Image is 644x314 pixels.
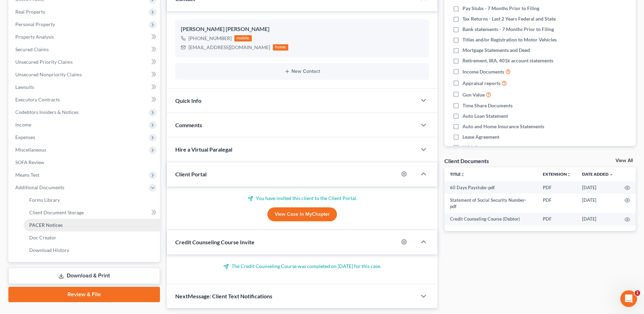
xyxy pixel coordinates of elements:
[635,290,640,296] span: 1
[444,194,537,213] td: Statement of Social Security Number-pdf
[267,207,337,221] a: View Case in MyChapter
[444,157,489,164] div: Client Documents
[15,71,82,77] span: Unsecured Nonpriority Claims
[15,122,31,128] span: Income
[24,206,160,219] a: Client Document Storage
[15,21,55,27] span: Personal Property
[15,184,64,190] span: Additional Documents
[462,113,508,120] span: Auto Loan Statement
[188,35,232,42] div: [PHONE_NUMBER]
[29,235,56,240] span: Doc Creator
[15,172,39,178] span: Means Test
[615,158,633,163] a: View All
[188,44,270,51] div: [EMAIL_ADDRESS][DOMAIN_NAME]
[609,173,613,177] i: expand_more
[175,122,202,128] span: Comments
[175,239,255,245] span: Credit Counseling Course Invite
[577,181,619,194] td: [DATE]
[462,144,497,151] span: HOA Statement
[15,109,79,115] span: Codebtors Insiders & Notices
[620,290,637,307] iframe: Intercom live chat
[577,213,619,225] td: [DATE]
[567,173,571,177] i: unfold_more
[234,35,252,41] div: mobile
[10,56,160,68] a: Unsecured Priority Claims
[10,31,160,43] a: Property Analysis
[543,171,571,177] a: Extensionunfold_more
[8,287,160,302] a: Review & File
[462,102,513,109] span: Time Share Documents
[175,97,201,104] span: Quick Info
[462,57,553,64] span: Retirement, IRA, 401k account statements
[175,263,429,270] p: The Credit Counseling Course was completed on [DATE] for this case.
[24,219,160,231] a: PACER Notices
[8,268,160,284] a: Download & Print
[462,15,556,22] span: Tax Returns - Last 2 Years Federal and State
[15,34,54,40] span: Property Analysis
[444,213,537,225] td: Credit Counseling Course (Debtor)
[181,25,424,33] div: [PERSON_NAME] [PERSON_NAME]
[577,194,619,213] td: [DATE]
[273,44,288,51] div: home
[24,231,160,244] a: Doc Creator
[10,81,160,93] a: Lawsuits
[10,93,160,106] a: Executory Contracts
[462,47,530,54] span: Mortgage Statements and Deed
[15,59,73,65] span: Unsecured Priority Claims
[15,147,46,153] span: Miscellaneous
[15,9,45,15] span: Real Property
[15,134,35,140] span: Expenses
[461,173,465,177] i: unfold_more
[10,43,160,56] a: Secured Claims
[175,195,429,202] p: You have invited this client to the Client Portal.
[462,36,557,43] span: Titles and/or Registration to Motor Vehicles
[462,91,485,98] span: Gun Value
[537,213,577,225] td: PDF
[450,171,465,177] a: Titleunfold_more
[462,26,554,33] span: Bank statements - 7 Months Prior to Filing
[181,69,424,74] button: New Contact
[537,194,577,213] td: PDF
[582,171,613,177] a: Date Added expand_more
[29,197,60,203] span: Forms Library
[24,244,160,256] a: Download History
[175,146,232,153] span: Hire a Virtual Paralegal
[15,159,44,165] span: SOFA Review
[175,293,272,299] span: NextMessage: Client Text Notifications
[15,84,34,90] span: Lawsuits
[175,171,207,177] span: Client Portal
[24,194,160,206] a: Forms Library
[462,123,544,130] span: Auto and Home Insurance Statements
[29,209,84,215] span: Client Document Storage
[444,181,537,194] td: 60 Days Paystubs-pdf
[462,68,504,75] span: Income Documents
[462,5,539,12] span: Pay Stubs - 7 Months Prior to Filing
[10,156,160,169] a: SOFA Review
[15,97,60,102] span: Executory Contracts
[537,181,577,194] td: PDF
[462,133,499,140] span: Lease Agreement
[462,80,500,87] span: Appraisal reports
[29,222,63,228] span: PACER Notices
[10,68,160,81] a: Unsecured Nonpriority Claims
[15,46,49,52] span: Secured Claims
[29,247,69,253] span: Download History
